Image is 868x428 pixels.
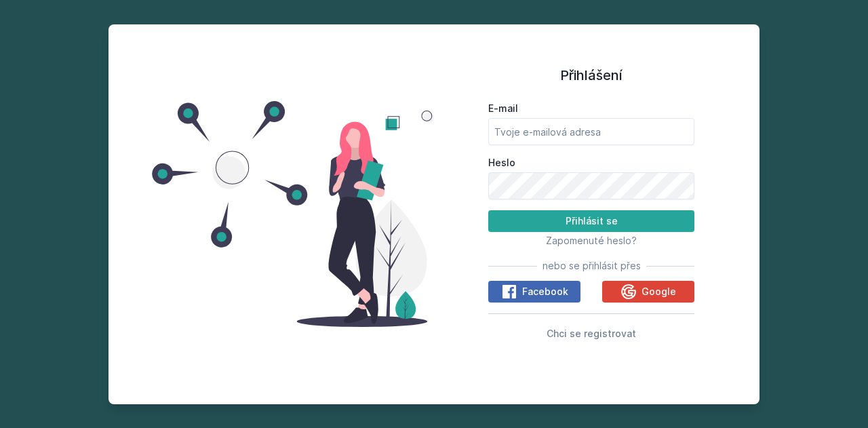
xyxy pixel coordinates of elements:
[488,65,694,85] h1: Přihlášení
[642,285,676,298] span: Google
[542,259,641,273] span: nebo se přihlásit přes
[488,281,580,303] button: Facebook
[488,210,694,232] button: Přihlásit se
[522,285,568,298] span: Facebook
[488,118,694,145] input: Tvoje e-mailová adresa
[546,235,637,246] span: Zapomenuté heslo?
[488,102,694,115] label: E-mail
[602,281,694,303] button: Google
[547,328,636,339] span: Chci se registrovat
[547,325,636,341] button: Chci se registrovat
[488,156,694,170] label: Heslo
